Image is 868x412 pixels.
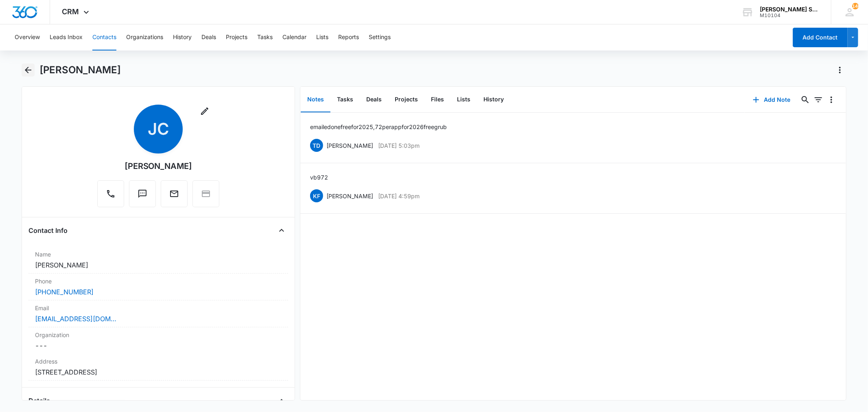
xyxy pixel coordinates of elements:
button: Close [275,224,288,237]
div: Address[STREET_ADDRESS] [28,354,288,381]
label: Address [35,357,281,366]
dd: [STREET_ADDRESS] [35,367,281,377]
button: Add Note [745,90,799,110]
p: [PERSON_NAME] [326,192,373,200]
button: Close [275,394,288,407]
button: Filters [812,93,825,106]
button: Notes [301,87,330,112]
div: [PERSON_NAME] [125,160,192,172]
h1: [PERSON_NAME] [39,64,121,76]
p: [DATE] 5:03pm [378,141,420,150]
div: Name[PERSON_NAME] [28,247,288,274]
button: Lists [316,24,328,50]
span: TD [310,139,323,152]
p: vb9 72 [310,173,328,182]
button: Leads Inbox [50,24,83,50]
button: Overview [15,24,40,50]
a: [PHONE_NUMBER] [35,287,94,297]
button: Tasks [257,24,273,50]
p: [PERSON_NAME] [326,141,373,150]
dd: [PERSON_NAME] [35,260,281,270]
button: Settings [369,24,391,50]
h4: Contact Info [28,226,68,235]
div: notifications count [852,3,859,9]
label: Email [35,304,281,312]
button: Call [97,180,124,207]
a: [EMAIL_ADDRESS][DOMAIN_NAME] [35,314,116,324]
label: Name [35,250,281,259]
div: Organization--- [28,327,288,354]
button: Add Contact [793,28,848,47]
button: History [173,24,192,50]
dd: --- [35,341,281,351]
button: History [477,87,510,112]
button: Deals [360,87,388,112]
a: Call [97,193,124,200]
a: Email [161,193,188,200]
button: Reports [338,24,359,50]
label: Organization [35,331,281,339]
button: Lists [450,87,477,112]
div: Phone[PHONE_NUMBER] [28,274,288,300]
button: Calendar [282,24,306,50]
span: JC [134,105,183,153]
button: Deals [201,24,216,50]
button: Text [129,180,156,207]
button: Organizations [126,24,163,50]
div: account id [760,13,819,18]
button: Back [22,64,34,77]
label: Phone [35,277,281,285]
p: [DATE] 4:59pm [378,192,420,200]
button: Files [424,87,450,112]
div: account name [760,6,819,13]
button: Contacts [92,24,116,50]
span: 140 [852,3,859,9]
span: KF [310,189,323,202]
button: Projects [388,87,424,112]
button: Overflow Menu [825,93,838,106]
span: CRM [62,7,79,16]
button: Tasks [330,87,360,112]
button: Email [161,180,188,207]
p: emailed one free for 2025, 72 per app for 2026 free grub [310,123,447,131]
h4: Details [28,396,50,405]
div: Email[EMAIL_ADDRESS][DOMAIN_NAME] [28,300,288,327]
button: Projects [226,24,247,50]
button: Search... [799,93,812,106]
button: Actions [833,64,846,77]
a: Text [129,193,156,200]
